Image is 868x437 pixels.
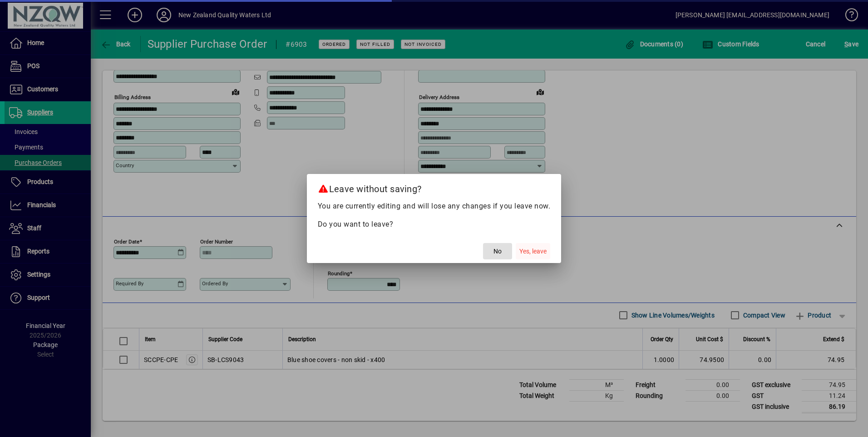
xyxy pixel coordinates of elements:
[483,243,512,259] button: No
[307,174,562,200] h2: Leave without saving?
[493,247,502,256] span: No
[318,219,551,230] p: Do you want to leave?
[516,243,550,259] button: Yes, leave
[318,201,551,212] p: You are currently editing and will lose any changes if you leave now.
[519,247,547,256] span: Yes, leave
